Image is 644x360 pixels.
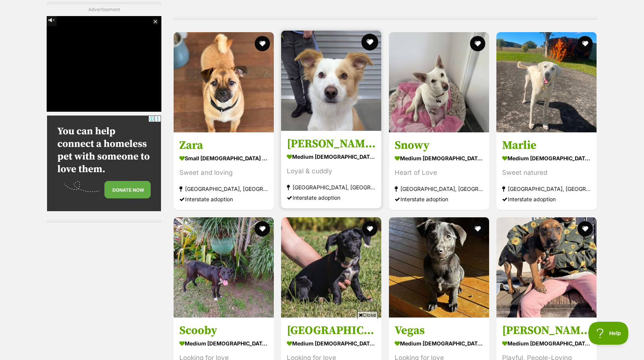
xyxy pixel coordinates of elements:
a: [PERSON_NAME] medium [DEMOGRAPHIC_DATA] Dog Loyal & cuddly [GEOGRAPHIC_DATA], [GEOGRAPHIC_DATA] I... [281,131,381,209]
h3: Vegas [395,323,483,337]
h3: Zara [179,138,268,153]
iframe: Advertisement [47,116,161,211]
a: Snowy medium [DEMOGRAPHIC_DATA] Dog Heart of Love [GEOGRAPHIC_DATA], [GEOGRAPHIC_DATA] Interstate... [389,132,489,210]
h3: Scooby [179,323,268,337]
img: Thelma - Australian Kelpie x Australian Cattle Dog [496,217,597,318]
button: favourite [577,36,593,51]
div: Heart of Love [395,168,483,178]
strong: medium [DEMOGRAPHIC_DATA] Dog [395,337,483,349]
div: Interstate adoption [502,194,591,204]
div: Interstate adoption [287,192,376,203]
a: Zara small [DEMOGRAPHIC_DATA] Dog Sweet and loving [GEOGRAPHIC_DATA], [GEOGRAPHIC_DATA] Interstat... [174,132,274,210]
h3: [PERSON_NAME] [502,323,591,337]
button: favourite [470,36,485,51]
div: Interstate adoption [395,194,483,204]
h3: Snowy [395,138,483,153]
iframe: Advertisement [183,322,461,356]
img: Vegas - Border Collie Dog [389,217,489,318]
button: favourite [363,221,378,236]
div: Advertisement [47,2,161,223]
span: Close [357,311,378,319]
div: Sweet and loving [179,168,268,178]
button: favourite [255,36,270,51]
img: Scooby - Australian Kelpie x Border Collie Dog [174,217,274,318]
div: Interstate adoption [179,194,268,204]
img: Marshall - Border Collie Dog [281,31,381,131]
strong: medium [DEMOGRAPHIC_DATA] Dog [502,337,591,349]
iframe: Help Scout Beacon - Open [589,322,629,345]
button: favourite [255,221,270,236]
a: Marlie medium [DEMOGRAPHIC_DATA] Dog Sweet natured [GEOGRAPHIC_DATA], [GEOGRAPHIC_DATA] Interstat... [496,132,597,210]
iframe: Advertisement [47,16,161,112]
strong: medium [DEMOGRAPHIC_DATA] Dog [287,151,376,162]
strong: [GEOGRAPHIC_DATA], [GEOGRAPHIC_DATA] [502,184,591,194]
img: Marlie - Maremma Sheepdog [496,32,597,132]
h3: [PERSON_NAME] [287,137,376,151]
strong: medium [DEMOGRAPHIC_DATA] Dog [179,337,268,349]
strong: [GEOGRAPHIC_DATA], [GEOGRAPHIC_DATA] [179,184,268,194]
strong: medium [DEMOGRAPHIC_DATA] Dog [395,153,483,164]
h3: Marlie [502,138,591,153]
button: favourite [362,34,379,50]
button: favourite [577,221,593,236]
img: Florence - Border Collie Dog [281,217,381,318]
strong: medium [DEMOGRAPHIC_DATA] Dog [502,153,591,164]
img: Zara - Pug x Jack Russell Terrier Dog [174,32,274,132]
strong: small [DEMOGRAPHIC_DATA] Dog [179,153,268,164]
img: Snowy - Australian Kelpie Dog [389,32,489,132]
div: Sweet natured [502,168,591,178]
strong: [GEOGRAPHIC_DATA], [GEOGRAPHIC_DATA] [395,184,483,194]
strong: [GEOGRAPHIC_DATA], [GEOGRAPHIC_DATA] [287,182,376,192]
button: favourite [470,221,485,236]
div: Loyal & cuddly [287,166,376,176]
